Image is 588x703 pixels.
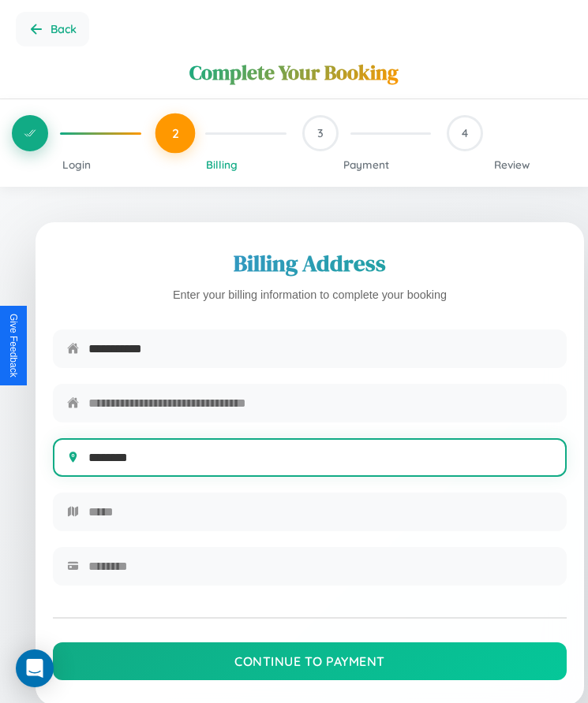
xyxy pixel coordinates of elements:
span: 4 [462,126,468,140]
span: Review [494,158,530,171]
h1: Complete Your Booking [189,58,399,87]
h2: Billing Address [53,247,567,279]
span: Login [62,158,91,171]
div: Give Feedback [8,314,19,378]
p: Enter your billing information to complete your booking [53,285,567,306]
button: Go back [16,12,89,46]
span: 2 [171,125,178,141]
button: Continue to Payment [53,642,567,680]
span: Payment [343,158,389,171]
div: Open Intercom Messenger [16,649,54,687]
span: 3 [317,126,324,140]
span: Billing [206,158,238,171]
